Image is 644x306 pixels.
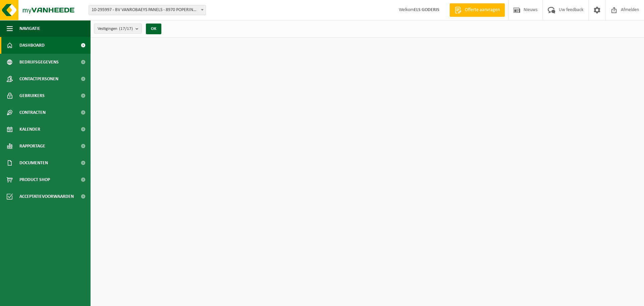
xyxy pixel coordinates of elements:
[19,87,45,104] span: Gebruikers
[146,24,161,34] button: OK
[19,54,59,71] span: Bedrijfsgegevens
[19,138,45,155] span: Rapportage
[19,71,58,87] span: Contactpersonen
[19,121,40,138] span: Kalender
[89,5,206,15] span: 10-295997 - BV VANROBAEYS PANELS - 8970 POPERINGE, BENELUXLAAN 12
[19,188,74,205] span: Acceptatievoorwaarden
[449,3,505,17] a: Offerte aanvragen
[19,104,46,121] span: Contracten
[19,20,40,37] span: Navigatie
[89,5,206,15] span: 10-295997 - BV VANROBAEYS PANELS - 8970 POPERINGE, BENELUXLAAN 12
[19,171,50,188] span: Product Shop
[414,7,439,12] strong: ELS GODERIS
[19,37,45,54] span: Dashboard
[98,24,133,34] span: Vestigingen
[94,24,142,34] button: Vestigingen(17/17)
[19,155,48,171] span: Documenten
[119,27,133,31] count: (17/17)
[463,7,501,13] span: Offerte aanvragen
